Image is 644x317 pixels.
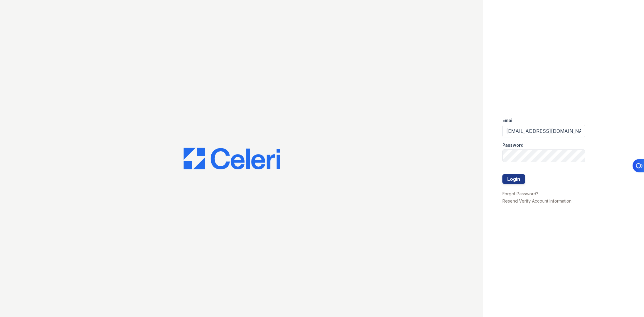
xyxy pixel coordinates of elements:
[502,142,524,148] label: Password
[502,191,538,196] a: Forgot Password?
[502,117,514,123] label: Email
[502,198,572,203] a: Resend Verify Account Information
[184,148,280,169] img: CE_Logo_Blue-a8612792a0a2168367f1c8372b55b34899dd931a85d93a1a3d3e32e68fde9ad4.png
[502,174,525,184] button: Login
